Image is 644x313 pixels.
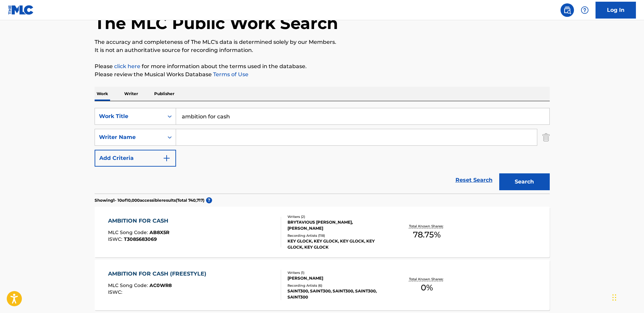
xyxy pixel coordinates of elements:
div: Help [578,3,591,17]
form: Search Form [95,108,550,194]
div: BRYTAVIOUS [PERSON_NAME], [PERSON_NAME] [287,219,389,231]
div: Writers ( 1 ) [287,270,389,275]
div: Writer Name [99,133,160,141]
div: Recording Artists ( 6 ) [287,283,389,288]
span: MLC Song Code : [108,229,149,235]
button: Add Criteria [95,150,176,167]
p: It is not an authoritative source for recording information. [95,46,550,54]
p: Please for more information about the terms used in the database. [95,62,550,70]
p: Showing 1 - 10 of 10,000 accessible results (Total 740,717 ) [95,197,204,203]
img: search [563,6,571,14]
span: ISWC : [108,289,124,295]
div: SAINT300, SAINT300, SAINT300, SAINT300, SAINT300 [287,288,389,300]
p: Please review the Musical Works Database [95,70,550,79]
button: Search [499,173,550,190]
h1: The MLC Public Work Search [95,13,338,33]
a: AMBITION FOR CASH (FREESTYLE)MLC Song Code:AC0WR8ISWC:Writers (1)[PERSON_NAME]Recording Artists (... [95,260,550,310]
iframe: Chat Widget [610,281,644,313]
span: ? [206,197,212,203]
span: 0 % [421,282,433,294]
p: Publisher [152,87,176,101]
div: [PERSON_NAME] [287,275,389,281]
span: AB8X5R [149,229,169,235]
img: MLC Logo [8,5,34,15]
img: help [581,6,589,14]
a: Log In [596,2,636,19]
div: KEY GLOCK, KEY GLOCK, KEY GLOCK, KEY GLOCK, KEY GLOCK [287,238,389,250]
div: AMBITION FOR CASH [108,217,172,225]
span: MLC Song Code : [108,282,149,288]
span: ISWC : [108,236,124,242]
a: AMBITION FOR CASHMLC Song Code:AB8X5RISWC:T3085683069Writers (2)BRYTAVIOUS [PERSON_NAME], [PERSON... [95,207,550,257]
p: Total Known Shares: [409,224,445,229]
div: Work Title [99,112,160,120]
span: T3085683069 [124,236,157,242]
p: Work [95,87,110,101]
p: Writer [122,87,140,101]
img: Delete Criterion [542,129,550,146]
div: Drag [612,287,616,308]
p: The accuracy and completeness of The MLC's data is determined solely by our Members. [95,38,550,46]
p: Total Known Shares: [409,277,445,282]
div: AMBITION FOR CASH (FREESTYLE) [108,270,210,278]
div: Writers ( 2 ) [287,214,389,219]
a: Public Search [561,3,574,17]
span: 78.75 % [413,229,441,241]
img: 9d2ae6d4665cec9f34b9.svg [163,154,171,162]
a: Reset Search [452,173,496,188]
span: AC0WR8 [149,282,172,288]
a: Terms of Use [212,71,248,78]
div: Recording Artists ( 118 ) [287,233,389,238]
a: click here [114,63,140,69]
